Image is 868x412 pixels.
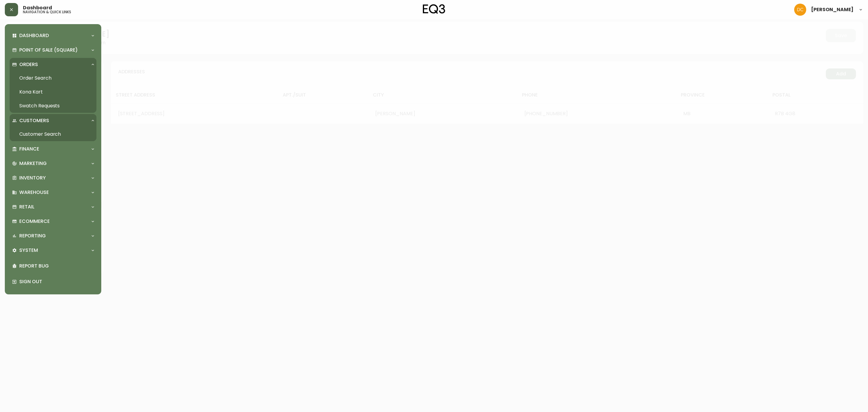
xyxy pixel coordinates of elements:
[10,43,96,57] div: Point of Sale (Square)
[19,189,49,196] p: Warehouse
[10,29,96,42] div: Dashboard
[811,7,854,12] span: [PERSON_NAME]
[23,5,52,10] span: Dashboard
[19,233,46,239] p: Reporting
[19,204,34,210] p: Retail
[19,61,38,68] p: Orders
[10,274,96,290] div: Sign Out
[10,99,96,113] a: Swatch Requests
[19,47,78,53] p: Point of Sale (Square)
[19,175,46,181] p: Inventory
[19,160,47,167] p: Marketing
[19,146,39,152] p: Finance
[10,157,96,170] div: Marketing
[19,32,49,39] p: Dashboard
[10,229,96,242] div: Reporting
[10,186,96,199] div: Warehouse
[19,263,94,269] p: Report Bug
[10,258,96,274] div: Report Bug
[19,117,49,124] p: Customers
[10,71,96,85] a: Order Search
[10,215,96,228] div: Ecommerce
[10,142,96,156] div: Finance
[10,114,96,127] div: Customers
[10,85,96,99] a: Kona Kart
[794,4,806,16] img: 7eb451d6983258353faa3212700b340b
[10,127,96,141] a: Customer Search
[10,58,96,71] div: Orders
[10,244,96,257] div: System
[19,218,50,225] p: Ecommerce
[19,247,38,254] p: System
[10,200,96,214] div: Retail
[10,171,96,185] div: Inventory
[19,278,94,285] p: Sign Out
[23,10,71,14] h5: navigation & quick links
[423,4,445,14] img: logo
